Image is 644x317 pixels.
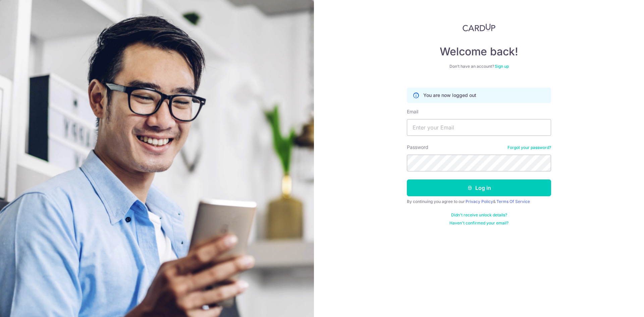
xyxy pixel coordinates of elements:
div: By continuing you agree to our & [407,199,551,204]
a: Terms Of Service [496,199,530,204]
a: Sign up [495,64,509,69]
a: Forgot your password? [507,145,551,150]
a: Haven't confirmed your email? [449,220,508,226]
a: Didn't receive unlock details? [451,212,507,218]
label: Email [407,108,418,115]
a: Privacy Policy [466,199,493,204]
div: Don’t have an account? [407,64,551,69]
h4: Welcome back! [407,45,551,58]
button: Log in [407,179,551,196]
label: Password [407,144,428,151]
input: Enter your Email [407,119,551,136]
img: CardUp Logo [463,23,495,32]
p: You are now logged out [423,92,476,99]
